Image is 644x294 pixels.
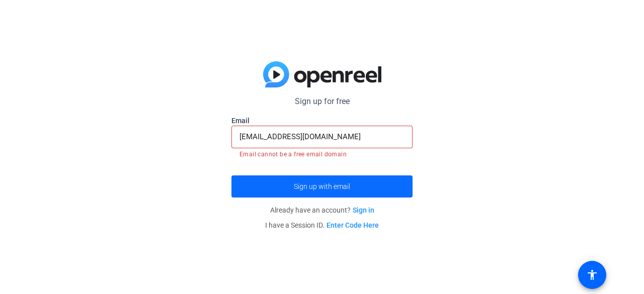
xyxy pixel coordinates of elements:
label: Email [231,116,413,126]
input: Enter Email Address [239,131,405,143]
mat-error: Email cannot be a free email domain [239,148,405,159]
p: Sign up for free [231,95,413,108]
img: blue-gradient.svg [263,61,381,87]
span: I have a Session ID. [265,221,379,229]
a: Sign in [353,206,374,214]
span: Already have an account? [270,206,374,214]
mat-icon: accessibility [586,269,598,281]
a: Enter Code Here [327,221,379,229]
button: Sign up with email [231,175,413,198]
